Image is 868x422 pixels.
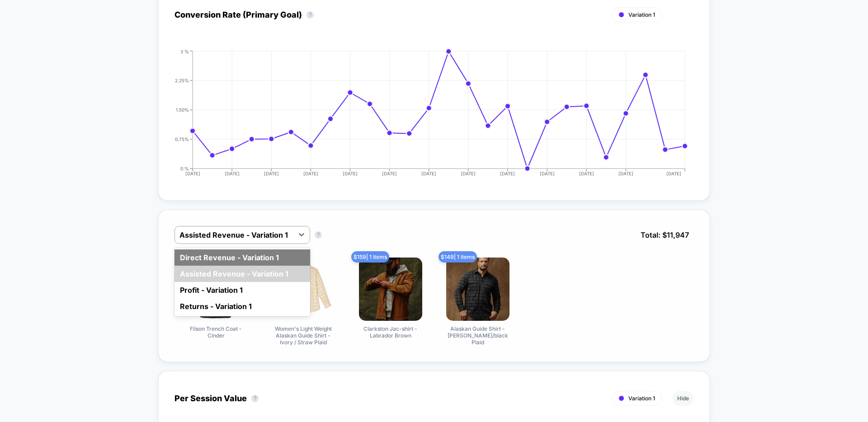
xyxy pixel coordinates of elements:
div: CONVERSION_RATE [165,49,684,184]
tspan: [DATE] [342,171,357,176]
div: Profit - Variation 1 [175,282,310,298]
span: Alaskan Guide Shirt - [PERSON_NAME]/black Plaid [444,325,512,346]
tspan: [DATE] [666,171,681,176]
div: Direct Revenue - Variation 1 [175,249,310,266]
tspan: 2.25% [175,77,189,83]
span: Total: $ 11,947 [636,226,693,244]
button: ? [315,231,322,239]
span: $ 149 | 1 items [439,251,477,263]
div: Returns - Variation 1 [175,298,310,314]
tspan: [DATE] [500,171,515,176]
tspan: 3 % [180,48,189,54]
button: Hide [673,391,693,406]
tspan: 0.75% [175,136,189,141]
span: Filson Trench Coat - Cinder [182,325,250,339]
tspan: [DATE] [539,171,554,176]
tspan: [DATE] [303,171,318,176]
tspan: [DATE] [224,171,239,176]
img: Alaskan Guide Shirt - Heather Gray/black Plaid [446,258,509,321]
tspan: [DATE] [382,171,397,176]
tspan: [DATE] [579,171,594,176]
button: ? [251,395,259,402]
img: Clarkston Jac-shirt - Labrador Brown [359,258,422,321]
span: Variation 1 [628,11,655,18]
tspan: [DATE] [185,171,200,176]
tspan: 1.50% [176,107,189,112]
tspan: [DATE] [461,171,476,176]
tspan: [DATE] [421,171,436,176]
tspan: 0 % [180,165,189,171]
span: Women's Light Weight Alaskan Guide Shirt - Ivory / Straw Plaid [269,325,337,346]
span: $ 159 | 1 items [351,251,389,263]
span: Variation 1 [628,395,655,402]
tspan: [DATE] [264,171,278,176]
tspan: [DATE] [618,171,633,176]
span: Clarkston Jac-shirt - Labrador Brown [357,325,425,339]
div: Assisted Revenue - Variation 1 [175,266,310,282]
button: ? [307,11,314,19]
